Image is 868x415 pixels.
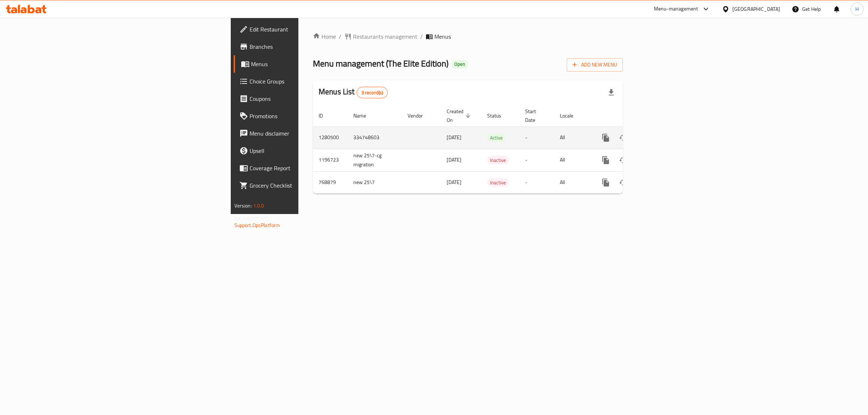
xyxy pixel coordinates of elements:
[344,32,417,41] a: Restaurants management
[519,127,554,149] td: -
[253,201,264,210] span: 1.0.0
[487,156,509,164] div: Inactive
[855,5,859,13] span: H
[408,111,432,120] span: Vendor
[487,178,509,187] div: Inactive
[519,171,554,193] td: -
[554,171,591,193] td: All
[487,133,506,142] div: Active
[597,151,614,169] button: more
[250,164,370,172] span: Coverage Report
[250,25,370,34] span: Edit Restaurant
[357,87,388,98] div: Total records count
[250,112,370,120] span: Promotions
[250,94,370,103] span: Coupons
[357,89,388,96] span: 3 record(s)
[591,105,672,127] th: Actions
[250,77,370,86] span: Choice Groups
[614,151,632,169] button: Change Status
[451,61,468,67] span: Open
[250,42,370,51] span: Branches
[451,60,468,69] div: Open
[234,38,376,55] a: Branches
[234,90,376,107] a: Coupons
[487,156,509,164] span: Inactive
[554,127,591,149] td: All
[313,55,448,72] span: Menu management ( The Elite Edition )
[234,177,376,194] a: Grocery Checklist
[447,155,461,164] span: [DATE]
[573,60,617,69] span: Add New Menu
[234,125,376,142] a: Menu disclaimer
[567,58,623,72] button: Add New Menu
[487,179,509,187] span: Inactive
[234,55,376,73] a: Menus
[597,129,614,146] button: more
[597,174,614,191] button: more
[319,111,332,120] span: ID
[234,159,376,177] a: Coverage Report
[560,111,583,120] span: Locale
[234,142,376,159] a: Upsell
[554,149,591,171] td: All
[603,84,620,101] div: Export file
[525,107,545,124] span: Start Date
[313,105,672,194] table: enhanced table
[447,177,461,187] span: [DATE]
[420,32,423,41] li: /
[447,133,461,142] span: [DATE]
[313,32,623,41] nav: breadcrumb
[447,107,473,124] span: Created On
[251,60,370,68] span: Menus
[234,221,280,230] a: Support.OpsPlatform
[250,181,370,190] span: Grocery Checklist
[614,174,632,191] button: Change Status
[614,129,632,146] button: Change Status
[234,21,376,38] a: Edit Restaurant
[250,129,370,138] span: Menu disclaimer
[732,5,780,13] div: [GEOGRAPHIC_DATA]
[654,5,698,13] div: Menu-management
[434,32,451,41] span: Menus
[234,73,376,90] a: Choice Groups
[319,86,388,98] h2: Menus List
[487,134,506,142] span: Active
[353,111,375,120] span: Name
[250,146,370,155] span: Upsell
[234,201,252,210] span: Version:
[487,111,511,120] span: Status
[353,32,417,41] span: Restaurants management
[234,213,268,223] span: Get support on:
[234,107,376,125] a: Promotions
[519,149,554,171] td: -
